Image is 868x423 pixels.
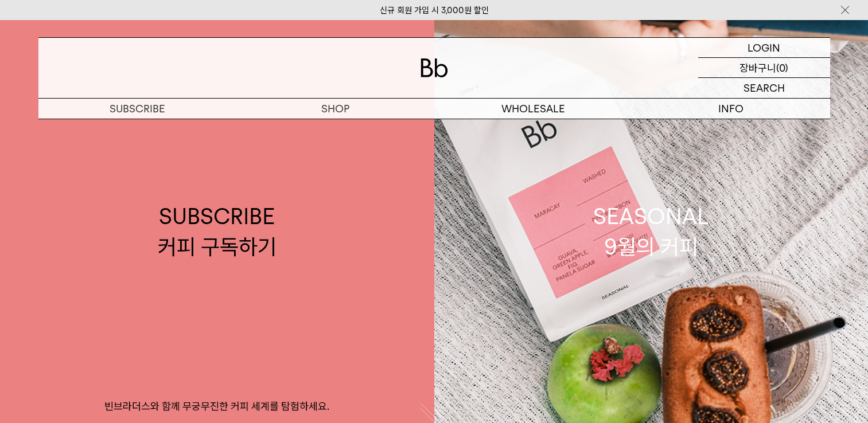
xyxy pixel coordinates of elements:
div: SUBSCRIBE 커피 구독하기 [158,201,277,262]
p: LOGIN [748,38,780,57]
p: 장바구니 [739,58,776,77]
img: 로고 [421,58,448,77]
div: SEASONAL 9월의 커피 [593,201,709,262]
a: 신규 회원 가입 시 3,000원 할인 [380,5,489,15]
a: SUBSCRIBE [38,99,236,119]
p: WHOLESALE [434,99,632,119]
a: SHOP [236,99,434,119]
p: (0) [776,58,788,77]
a: LOGIN [698,38,830,58]
a: 장바구니 (0) [698,58,830,78]
p: SEARCH [744,78,785,98]
p: INFO [632,99,830,119]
